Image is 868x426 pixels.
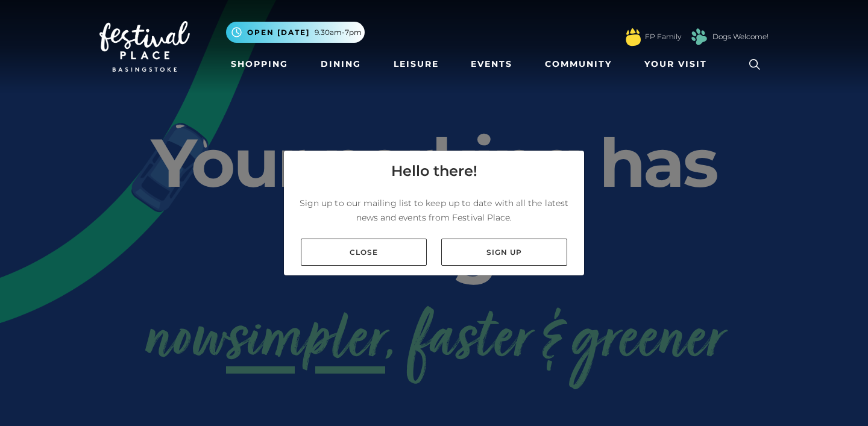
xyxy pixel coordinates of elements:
[294,196,574,225] p: Sign up to our mailing list to keep up to date with all the latest news and events from Festival ...
[640,53,718,75] a: Your Visit
[301,239,427,266] a: Close
[644,58,707,70] span: Your Visit
[99,21,190,72] img: Festival Place Logo
[389,53,444,75] a: Leisure
[712,31,769,42] a: Dogs Welcome!
[226,53,293,75] a: Shopping
[316,53,366,75] a: Dining
[540,53,617,75] a: Community
[645,31,681,42] a: FP Family
[391,160,477,182] h4: Hello there!
[247,27,310,38] span: Open [DATE]
[466,53,517,75] a: Events
[441,239,567,266] a: Sign up
[226,22,365,43] button: Open [DATE] 9.30am-7pm
[315,27,362,38] span: 9.30am-7pm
